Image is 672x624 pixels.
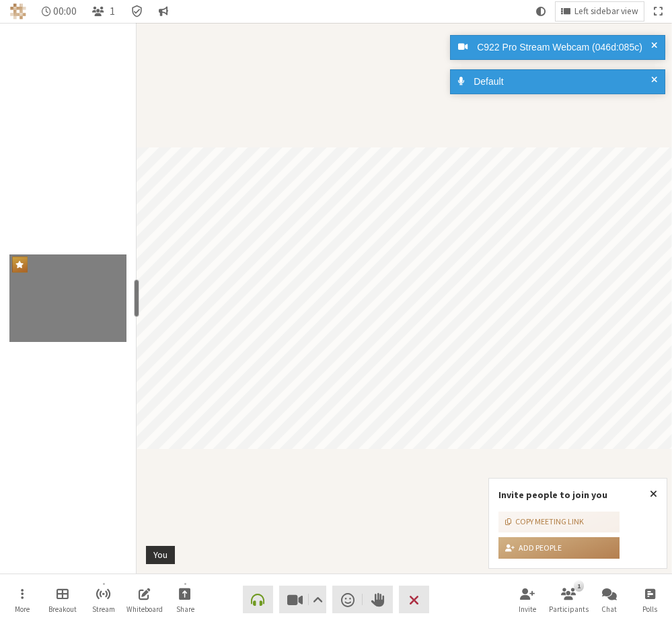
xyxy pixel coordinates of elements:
span: Invite [519,605,536,613]
span: Left sidebar view [574,7,638,17]
button: Start sharing [166,582,204,618]
button: Using system theme [531,2,551,21]
button: Copy meeting link [498,512,620,533]
button: Invite participants (Alt+I) [509,582,546,618]
button: Open menu [3,582,41,618]
button: Open poll [631,582,669,618]
button: Add people [498,537,620,559]
span: 1 [110,5,115,17]
button: Change layout [556,2,644,21]
button: Open participant list [87,2,120,21]
button: Open participant list [550,582,587,618]
label: Invite people to join you [498,489,607,501]
span: 00:00 [53,5,77,17]
span: Share [176,605,194,613]
button: Open chat [591,582,628,618]
span: Participants [549,605,589,613]
button: Start streaming [85,582,122,618]
span: Stream [92,605,115,613]
div: Meeting details Encryption enabled [125,2,149,21]
button: Fullscreen [648,2,667,21]
div: 1 [574,580,584,591]
button: Open shared whiteboard [126,582,163,618]
span: Whiteboard [126,605,163,613]
button: Raise hand [363,586,393,613]
div: C922 Pro Stream Webcam (046d:085c) [472,40,656,55]
button: Stop video (Alt+V) [279,586,326,613]
div: Default [469,75,656,89]
div: Copy meeting link [505,516,584,528]
button: Conversation [153,2,174,21]
span: Breakout [48,605,77,613]
button: Send a reaction [332,586,363,613]
div: Timer [36,2,83,21]
button: Manage Breakout Rooms [44,582,81,618]
button: Video setting [309,586,326,613]
span: Polls [642,605,657,613]
button: End or leave meeting [399,586,429,613]
button: Connect your audio [243,586,273,613]
img: Iotum [10,3,26,20]
div: You [149,548,172,562]
span: More [15,605,30,613]
button: Close popover [640,479,667,510]
section: Participant [137,23,672,574]
div: resize [134,279,139,317]
span: Chat [601,605,617,613]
